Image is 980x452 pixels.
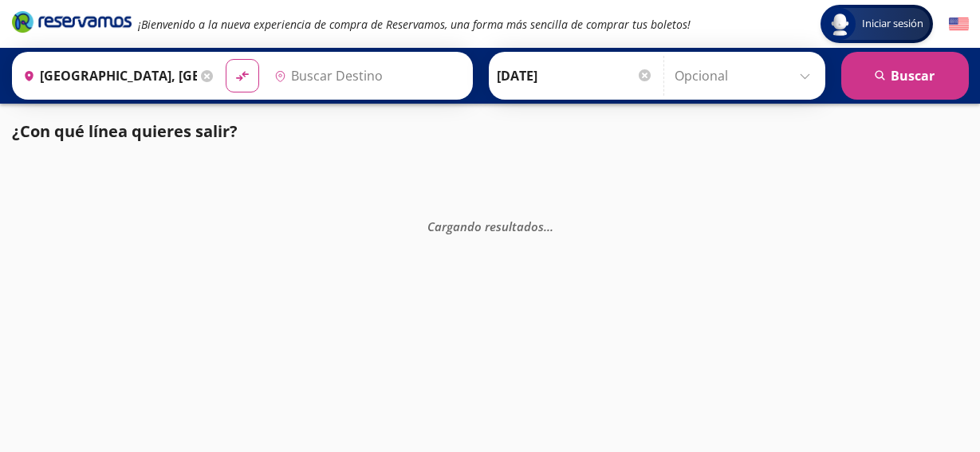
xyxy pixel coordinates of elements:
input: Buscar Origen [17,56,197,96]
button: English [949,14,969,34]
button: Buscar [841,52,969,100]
span: . [550,218,553,234]
em: ¡Bienvenido a la nueva experiencia de compra de Reservamos, una forma más sencilla de comprar tus... [138,17,691,32]
input: Opcional [675,56,817,96]
input: Elegir Fecha [497,56,653,96]
a: Brand Logo [12,10,132,38]
em: Cargando resultados [427,218,553,234]
p: ¿Con qué línea quieres salir? [12,120,238,143]
i: Brand Logo [12,10,132,33]
span: Iniciar sesión [856,16,930,32]
input: Buscar Destino [268,56,464,96]
span: . [547,218,550,234]
span: . [544,218,547,234]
